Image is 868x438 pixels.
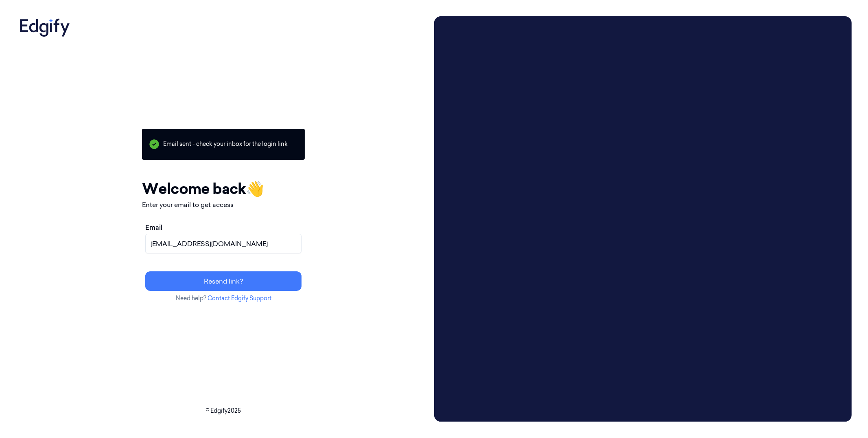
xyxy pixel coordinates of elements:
[142,129,305,160] p: Email sent - check your inbox for the login link
[145,234,302,253] input: name@example.com
[145,271,302,291] button: Resend link?
[142,200,305,209] p: Enter your email to get access
[208,295,271,302] a: Contact Edgify Support
[142,294,305,303] p: Need help?
[142,178,305,200] h1: Welcome back 👋
[145,222,162,232] label: Email
[16,407,431,415] p: © Edgify 2025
